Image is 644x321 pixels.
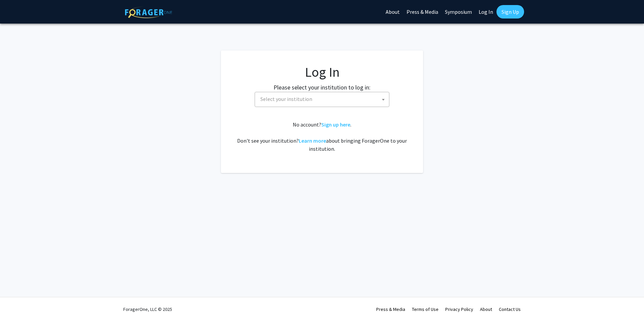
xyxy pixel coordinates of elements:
[234,120,410,153] div: No account? . Don't see your institution? about bringing ForagerOne to your institution.
[260,96,312,102] span: Select your institution
[123,297,172,321] div: ForagerOne, LLC © 2025
[480,306,492,312] a: About
[273,83,371,92] label: Please select your institution to log in:
[255,92,389,107] span: Select your institution
[125,6,172,18] img: ForagerOne Logo
[321,121,350,128] a: Sign up here
[499,306,521,312] a: Contact Us
[445,306,473,312] a: Privacy Policy
[258,92,389,106] span: Select your institution
[412,306,439,312] a: Terms of Use
[496,5,524,19] a: Sign Up
[376,306,405,312] a: Press & Media
[299,137,326,144] a: Learn more about bringing ForagerOne to your institution
[234,64,410,80] h1: Log In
